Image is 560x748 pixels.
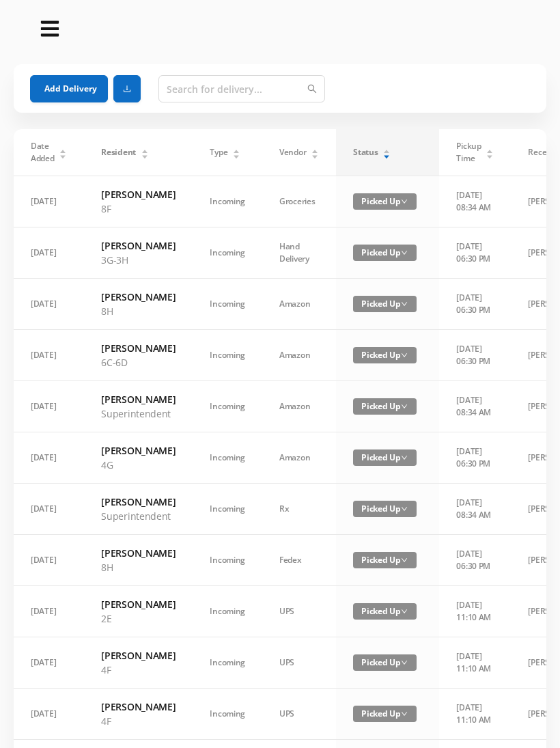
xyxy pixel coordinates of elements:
span: Date Added [31,140,55,165]
span: Type [210,146,227,158]
h6: [PERSON_NAME] [101,443,176,458]
i: icon: down [401,301,408,307]
span: Resident [101,146,136,158]
td: [DATE] [14,279,84,330]
td: Incoming [193,227,262,279]
td: [DATE] [14,637,84,689]
td: [DATE] [14,586,84,637]
i: icon: caret-up [383,148,391,152]
td: Incoming [193,176,262,227]
div: Sort [232,148,240,156]
div: Sort [141,148,149,156]
p: 4F [101,714,176,728]
span: Picked Up [353,449,417,466]
div: Sort [382,148,391,156]
i: icon: search [307,84,317,94]
i: icon: caret-down [59,153,67,157]
button: Add Delivery [30,75,108,102]
button: icon: download [113,75,141,102]
p: 8F [101,202,176,216]
td: Incoming [193,689,262,740]
span: Picked Up [353,603,417,620]
td: [DATE] 06:30 PM [439,432,511,484]
td: Incoming [193,330,262,381]
td: [DATE] [14,227,84,279]
i: icon: caret-down [141,153,148,157]
td: Amazon [262,279,336,330]
div: Sort [311,148,319,156]
h6: [PERSON_NAME] [101,597,176,611]
td: [DATE] 06:30 PM [439,227,511,279]
p: 4G [101,458,176,472]
i: icon: caret-up [486,148,494,152]
td: Incoming [193,432,262,484]
p: 8H [101,560,176,574]
i: icon: caret-up [233,148,240,152]
span: Vendor [279,146,306,158]
h6: [PERSON_NAME] [101,341,176,355]
i: icon: caret-down [311,153,319,157]
i: icon: down [401,710,408,717]
td: [DATE] 06:30 PM [439,535,511,586]
span: Picked Up [353,706,417,722]
i: icon: caret-up [141,148,148,152]
div: Sort [59,148,67,156]
td: [DATE] [14,535,84,586]
i: icon: caret-up [59,148,67,152]
p: 2E [101,611,176,626]
p: 4F [101,663,176,677]
td: [DATE] [14,381,84,432]
td: Fedex [262,535,336,586]
td: Incoming [193,586,262,637]
i: icon: caret-up [311,148,319,152]
td: [DATE] [14,330,84,381]
td: [DATE] [14,176,84,227]
td: UPS [262,637,336,689]
td: [DATE] 11:10 AM [439,586,511,637]
td: Amazon [262,381,336,432]
span: Picked Up [353,193,417,210]
h6: [PERSON_NAME] [101,238,176,253]
td: [DATE] [14,689,84,740]
i: icon: caret-down [233,153,240,157]
h6: [PERSON_NAME] [101,187,176,202]
span: Picked Up [353,654,417,671]
i: icon: down [401,505,408,512]
span: Picked Up [353,398,417,415]
h6: [PERSON_NAME] [101,392,176,406]
span: Picked Up [353,245,417,261]
td: [DATE] 06:30 PM [439,279,511,330]
h6: [PERSON_NAME] [101,495,176,509]
td: Amazon [262,432,336,484]
td: [DATE] 08:34 AM [439,176,511,227]
td: Incoming [193,535,262,586]
h6: [PERSON_NAME] [101,648,176,663]
i: icon: down [401,659,408,666]
p: 3G-3H [101,253,176,267]
i: icon: caret-down [383,153,391,157]
h6: [PERSON_NAME] [101,546,176,560]
td: Incoming [193,381,262,432]
span: Picked Up [353,296,417,312]
i: icon: down [401,198,408,205]
td: [DATE] 11:10 AM [439,689,511,740]
i: icon: caret-down [486,153,494,157]
p: Superintendent [101,406,176,421]
td: Incoming [193,484,262,535]
i: icon: down [401,352,408,359]
i: icon: down [401,608,408,615]
p: 6C-6D [101,355,176,370]
p: 8H [101,304,176,318]
td: UPS [262,689,336,740]
i: icon: down [401,403,408,410]
input: Search for delivery... [158,75,325,102]
div: Sort [486,148,494,156]
h6: [PERSON_NAME] [101,290,176,304]
span: Status [353,146,378,158]
td: Amazon [262,330,336,381]
td: [DATE] [14,432,84,484]
span: Picked Up [353,347,417,363]
td: [DATE] 06:30 PM [439,330,511,381]
span: Pickup Time [456,140,481,165]
td: Groceries [262,176,336,227]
